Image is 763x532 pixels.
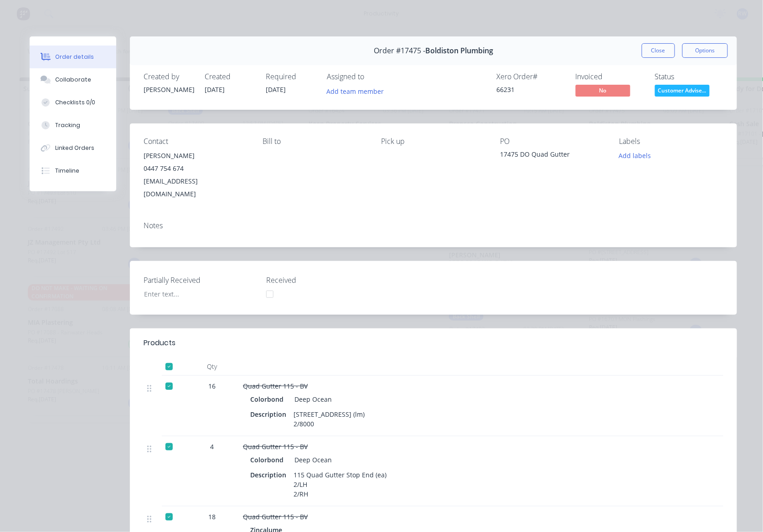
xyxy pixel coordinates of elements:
button: Add team member [322,85,389,97]
button: Options [682,43,728,58]
div: Created [205,72,255,81]
label: Partially Received [144,275,258,286]
div: Collaborate [55,76,91,84]
span: Quad Gutter 115 - BV [243,512,308,521]
div: Linked Orders [55,144,94,152]
span: 16 [208,381,216,391]
div: [EMAIL_ADDRESS][DOMAIN_NAME] [144,175,248,200]
span: Customer Advise... [655,85,710,96]
button: Tracking [30,114,116,137]
button: Close [642,43,675,58]
div: Created by [144,72,194,81]
span: Boldiston Plumbing [425,46,493,55]
button: Add team member [327,85,389,97]
div: Required [266,72,316,81]
span: Quad Gutter 115 - BV [243,382,308,390]
div: Xero Order # [496,72,565,81]
button: Checklists 0/0 [30,91,116,114]
div: Colorbond [250,393,287,406]
span: Quad Gutter 115 - BV [243,442,308,451]
div: Qty [185,358,239,376]
div: Description [250,408,290,421]
div: Notes [144,221,723,230]
button: Collaborate [30,68,116,91]
div: Bill to [263,137,367,146]
div: Deep Ocean [291,453,332,466]
div: Deep Ocean [291,393,332,406]
button: Timeline [30,159,116,182]
div: 115 Quad Gutter Stop End (ea) 2/LH 2/RH [290,468,390,501]
div: Labels [619,137,723,146]
span: No [576,85,630,96]
span: 4 [210,442,214,451]
span: [DATE] [266,85,286,94]
div: 17475 DO Quad Gutter [500,149,604,162]
div: [PERSON_NAME]0447 754 674[EMAIL_ADDRESS][DOMAIN_NAME] [144,149,248,200]
button: Order details [30,46,116,68]
div: Order details [55,53,94,61]
div: Tracking [55,121,80,129]
button: Linked Orders [30,137,116,159]
div: Contact [144,137,248,146]
div: PO [500,137,604,146]
div: [PERSON_NAME] [144,85,194,94]
div: Description [250,468,290,481]
span: 18 [208,512,216,522]
div: [STREET_ADDRESS] (lm) 2/8000 [290,408,368,430]
div: Invoiced [576,72,644,81]
div: Assigned to [327,72,418,81]
div: Status [655,72,723,81]
button: Customer Advise... [655,85,710,98]
div: Pick up [381,137,486,146]
label: Received [266,275,380,286]
div: Colorbond [250,453,287,466]
div: 0447 754 674 [144,162,248,175]
button: Add labels [614,149,656,162]
div: Timeline [55,167,79,175]
div: 66231 [496,85,565,94]
div: [PERSON_NAME] [144,149,248,162]
div: Products [144,338,175,348]
div: Checklists 0/0 [55,98,95,107]
span: Order #17475 - [374,46,425,55]
span: [DATE] [205,85,225,94]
